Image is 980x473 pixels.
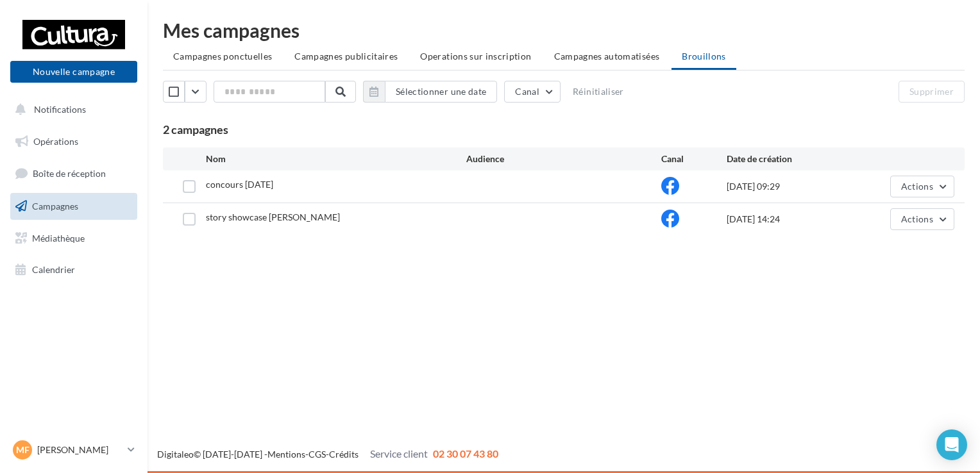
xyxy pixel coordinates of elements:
[370,447,428,460] span: Service client
[568,84,629,99] button: Réinitialiser
[37,444,122,456] p: [PERSON_NAME]
[936,429,967,460] div: Open Intercom Messenger
[363,81,497,103] button: Sélectionner une date
[727,213,857,226] div: [DATE] 14:24
[157,449,498,460] span: © [DATE]-[DATE] - - -
[32,201,78,212] span: Campagnes
[173,51,272,62] span: Campagnes ponctuelles
[420,51,531,62] span: Operations sur inscription
[385,81,497,103] button: Sélectionner une date
[10,61,137,83] button: Nouvelle campagne
[901,181,933,192] span: Actions
[206,179,273,190] span: concours Halloween
[206,153,466,165] div: Nom
[329,449,359,460] a: Crédits
[8,96,135,123] button: Notifications
[727,153,857,165] div: Date de création
[504,81,561,103] button: Canal
[33,168,106,179] span: Boîte de réception
[433,447,498,460] span: 02 30 07 43 80
[901,213,933,224] span: Actions
[206,212,340,222] span: story showcase romain rousseau
[890,208,954,230] button: Actions
[8,160,140,187] a: Boîte de réception
[890,176,954,197] button: Actions
[267,449,305,460] a: Mentions
[33,136,78,147] span: Opérations
[554,51,660,62] span: Campagnes automatisées
[157,449,194,460] a: Digitaleo
[661,153,727,165] div: Canal
[466,153,662,165] div: Audience
[899,81,965,103] button: Supprimer
[8,128,140,155] a: Opérations
[16,444,30,456] span: MF
[8,256,140,283] a: Calendrier
[8,225,140,252] a: Médiathèque
[163,21,965,40] div: Mes campagnes
[294,51,398,62] span: Campagnes publicitaires
[8,193,140,220] a: Campagnes
[32,264,75,275] span: Calendrier
[34,104,86,115] span: Notifications
[10,438,137,462] a: MF [PERSON_NAME]
[308,449,326,460] a: CGS
[163,122,228,137] span: 2 campagnes
[32,232,85,243] span: Médiathèque
[727,180,857,193] div: [DATE] 09:29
